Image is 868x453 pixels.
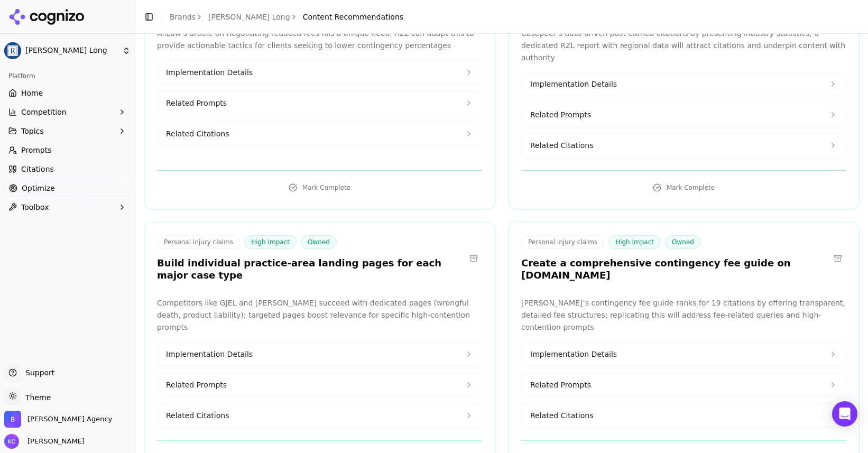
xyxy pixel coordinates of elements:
span: Owned [301,235,337,249]
span: Related Prompts [166,98,227,108]
span: Related Citations [166,128,229,139]
span: Optimize [22,183,55,193]
button: Related Prompts [522,103,846,126]
button: Mark Complete [521,179,846,196]
button: Competition [4,104,131,121]
p: AllLaw’s article on negotiating reduced fees fills a unique need; RZL can adapt this to provide a... [157,27,482,52]
span: Support [21,367,54,378]
button: Related Citations [158,122,482,145]
button: Implementation Details [522,72,846,96]
a: Optimize [4,180,131,197]
button: Related Citations [522,404,846,427]
nav: breadcrumb [170,12,403,22]
span: Related Citations [530,410,593,421]
span: Related Prompts [530,109,591,120]
button: Implementation Details [158,343,482,366]
span: Implementation Details [530,349,617,359]
span: [PERSON_NAME] Long [25,46,118,56]
button: Related Citations [522,134,846,157]
a: Home [4,85,131,101]
span: Related Citations [530,140,593,151]
span: Implementation Details [166,349,253,359]
span: Citations [21,164,54,174]
h3: Create a comprehensive contingency fee guide on [DOMAIN_NAME] [521,257,829,281]
button: Related Prompts [522,373,846,396]
p: [PERSON_NAME]’s contingency fee guide ranks for 19 citations by offering transparent, detailed fe... [521,297,846,333]
a: Brands [170,13,196,21]
div: Platform [4,68,131,85]
a: Citations [4,161,131,178]
span: High Impact [608,235,661,249]
span: Related Prompts [166,380,227,390]
button: Archive recommendation [829,250,846,267]
span: Implementation Details [166,67,253,78]
span: Related Citations [166,410,229,421]
span: Related Prompts [530,380,591,390]
span: Topics [21,126,44,136]
p: Casepeer’s data-driven post earned citations by presenting industry statistics; a dedicated RZL r... [521,27,846,63]
span: Competition [21,107,67,117]
button: Related Citations [158,404,482,427]
button: Open organization switcher [4,411,112,428]
span: Content Recommendations [303,12,403,22]
span: Home [21,88,43,98]
button: Related Prompts [158,91,482,115]
img: Bob Agency [4,411,21,428]
button: Topics [4,123,131,140]
span: Personal injury claims [157,235,240,249]
button: Related Prompts [158,373,482,396]
button: Mark Complete [157,179,482,196]
button: Archive recommendation [465,250,482,267]
span: Implementation Details [530,79,617,89]
span: Owned [665,235,701,249]
p: Competitors like GJEL and [PERSON_NAME] succeed with dedicated pages (wrongful death, product lia... [157,297,482,333]
div: Open Intercom Messenger [832,401,857,427]
span: [PERSON_NAME] [23,437,85,446]
a: [PERSON_NAME] Long [208,12,290,22]
button: Toolbox [4,199,131,216]
span: High Impact [244,235,297,249]
h3: Build individual practice-area landing pages for each major case type [157,257,465,281]
span: Theme [21,393,51,402]
img: Regan Zambri Long [4,42,21,59]
button: Open user button [4,434,85,449]
span: Toolbox [21,202,49,212]
span: Bob Agency [27,414,112,424]
img: Kristine Cunningham [4,434,19,449]
span: Prompts [21,145,52,155]
span: Personal injury claims [521,235,604,249]
a: Prompts [4,142,131,159]
button: Implementation Details [522,343,846,366]
button: Implementation Details [158,61,482,84]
